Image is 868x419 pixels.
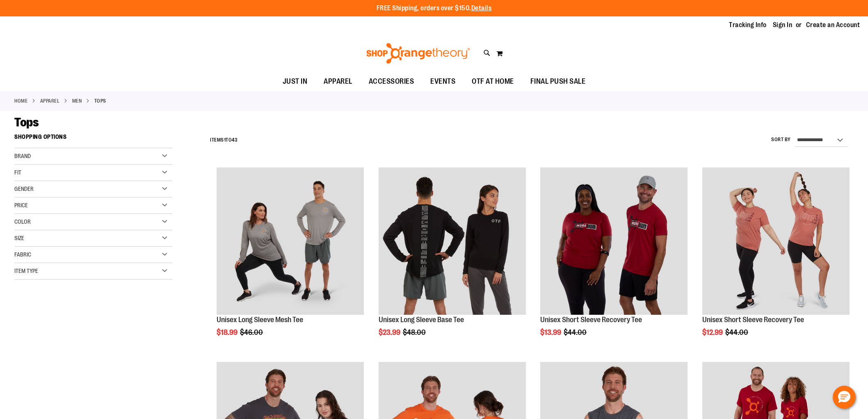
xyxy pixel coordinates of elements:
[14,263,172,279] div: Item Type
[72,97,82,105] a: MEN
[698,163,854,357] div: product
[464,72,522,91] a: OTF AT HOME
[540,328,562,337] span: $13.99
[324,72,352,91] span: APPAREL
[771,136,791,143] label: Sort By
[379,328,402,337] span: $23.99
[217,328,239,337] span: $18.99
[14,181,172,197] div: Gender
[274,72,316,91] a: JUST IN
[14,247,172,263] div: Fabric
[14,130,172,148] strong: Shopping Options
[315,72,361,91] a: APPAREL
[361,72,423,91] a: ACCESSORIES
[40,97,60,105] a: APPAREL
[14,218,31,225] span: Color
[702,328,724,337] span: $12.99
[14,97,27,105] a: Home
[224,137,226,143] span: 1
[379,167,526,316] a: Product image for Unisex Long Sleeve Base Tee
[833,386,856,409] button: Hello, have a question? Let’s chat.
[540,167,688,316] a: Product image for Unisex SS Recovery Tee
[564,328,588,337] span: $44.00
[472,72,514,91] span: OTF AT HOME
[14,148,172,165] div: Brand
[210,134,238,147] h2: Items to
[725,328,749,337] span: $44.00
[702,167,850,315] img: Product image for Unisex Short Sleeve Recovery Tee
[217,167,364,316] a: Unisex Long Sleeve Mesh Tee primary image
[240,328,264,337] span: $46.00
[422,72,464,91] a: EVENTS
[212,163,368,357] div: product
[540,316,642,324] a: Unisex Short Sleeve Recovery Tee
[540,167,688,315] img: Product image for Unisex SS Recovery Tee
[365,43,471,64] img: Shop Orangetheory
[14,153,31,159] span: Brand
[14,165,172,181] div: Fit
[14,197,172,214] div: Price
[283,72,308,91] span: JUST IN
[14,185,34,192] span: Gender
[375,163,530,357] div: product
[379,316,464,324] a: Unisex Long Sleeve Base Tee
[14,235,24,241] span: Size
[14,214,172,230] div: Color
[806,21,860,30] a: Create an Account
[232,137,238,143] span: 43
[14,268,38,274] span: Item Type
[471,5,492,12] a: Details
[702,167,850,316] a: Product image for Unisex Short Sleeve Recovery Tee
[14,251,31,258] span: Fabric
[377,4,492,13] p: FREE Shipping, orders over $150.
[522,72,594,91] a: FINAL PUSH SALE
[536,163,692,357] div: product
[430,72,455,91] span: EVENTS
[530,72,586,91] span: FINAL PUSH SALE
[773,21,793,30] a: Sign In
[14,202,28,208] span: Price
[403,328,427,337] span: $48.00
[94,97,106,105] strong: Tops
[14,230,172,247] div: Size
[729,21,767,30] a: Tracking Info
[14,169,21,176] span: Fit
[14,115,39,129] span: Tops
[217,316,303,324] a: Unisex Long Sleeve Mesh Tee
[379,167,526,315] img: Product image for Unisex Long Sleeve Base Tee
[217,167,364,315] img: Unisex Long Sleeve Mesh Tee primary image
[702,316,804,324] a: Unisex Short Sleeve Recovery Tee
[369,72,414,91] span: ACCESSORIES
